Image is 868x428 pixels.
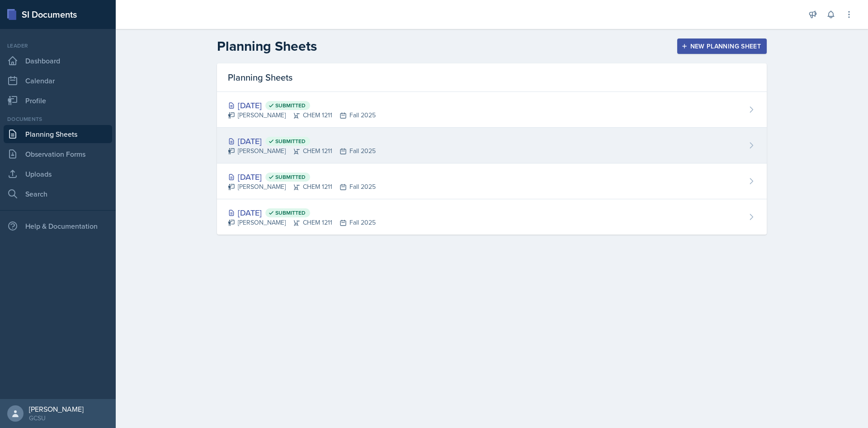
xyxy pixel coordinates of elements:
[228,171,376,183] div: [DATE]
[275,209,306,216] span: Submitted
[29,404,84,414] div: [PERSON_NAME]
[228,182,376,192] div: [PERSON_NAME] CHEM 1211 Fall 2025
[4,72,112,90] a: Calendar
[4,145,112,163] a: Observation Forms
[29,414,84,423] div: GCSU
[677,38,767,54] button: New Planning Sheet
[217,164,767,199] a: [DATE] Submitted [PERSON_NAME]CHEM 1211Fall 2025
[4,165,112,183] a: Uploads
[217,199,767,235] a: [DATE] Submitted [PERSON_NAME]CHEM 1211Fall 2025
[4,125,112,143] a: Planning Sheets
[228,99,376,111] div: [DATE]
[228,146,376,156] div: [PERSON_NAME] CHEM 1211 Fall 2025
[4,52,112,70] a: Dashboard
[4,91,112,110] a: Profile
[217,38,317,54] h2: Planning Sheets
[228,135,376,147] div: [DATE]
[275,173,306,181] span: Submitted
[275,102,306,109] span: Submitted
[228,218,376,227] div: [PERSON_NAME] CHEM 1211 Fall 2025
[4,42,112,50] div: Leader
[683,43,761,50] div: New Planning Sheet
[228,111,376,120] div: [PERSON_NAME] CHEM 1211 Fall 2025
[217,92,767,128] a: [DATE] Submitted [PERSON_NAME]CHEM 1211Fall 2025
[217,63,767,92] div: Planning Sheets
[4,217,112,235] div: Help & Documentation
[4,185,112,203] a: Search
[217,128,767,164] a: [DATE] Submitted [PERSON_NAME]CHEM 1211Fall 2025
[228,207,376,219] div: [DATE]
[275,138,306,145] span: Submitted
[4,115,112,123] div: Documents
